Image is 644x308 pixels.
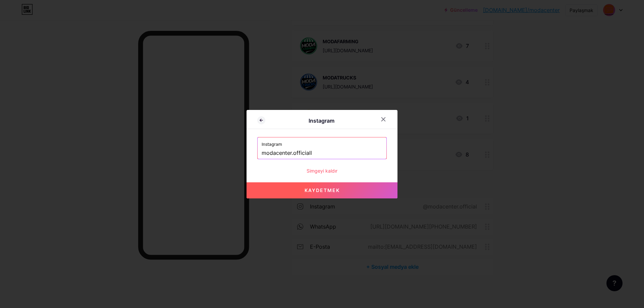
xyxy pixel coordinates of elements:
[262,142,282,147] font: Instagram
[262,147,382,159] input: Instagram kullanıcı adı
[305,187,340,193] font: Kaydetmek
[247,182,397,198] button: Kaydetmek
[307,168,337,174] font: Simgeyi kaldır
[309,117,334,124] font: Instagram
